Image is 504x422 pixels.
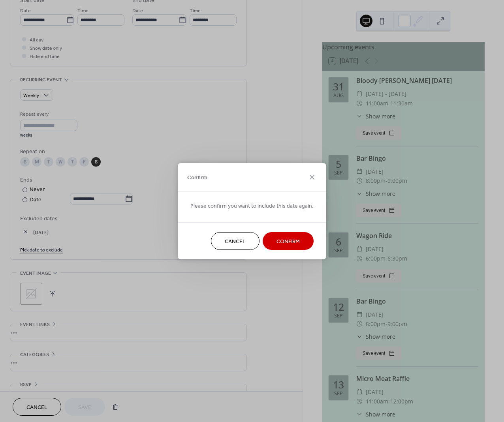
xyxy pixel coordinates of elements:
span: Cancel [225,237,246,246]
span: Please confirm you want to include this date again. [190,202,314,210]
span: Confirm [276,237,300,246]
span: Confirm [187,174,207,182]
button: Confirm [263,232,314,250]
button: Cancel [211,232,260,250]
